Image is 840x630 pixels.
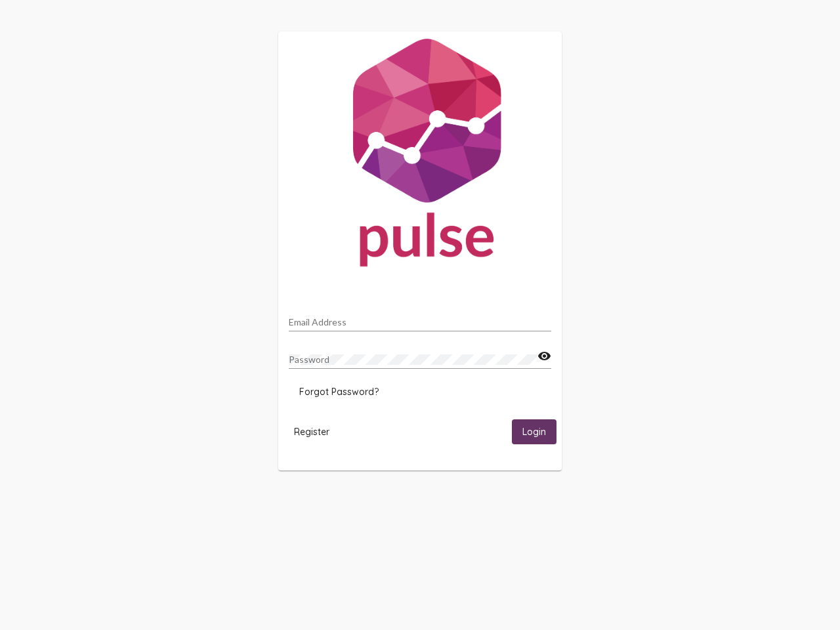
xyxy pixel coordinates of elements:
[522,427,546,438] span: Login
[512,419,556,444] button: Login
[537,348,551,364] mat-icon: visibility
[299,386,379,398] span: Forgot Password?
[289,380,389,404] button: Forgot Password?
[283,419,340,444] button: Register
[294,426,329,438] span: Register
[278,31,562,280] img: Pulse For Good Logo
